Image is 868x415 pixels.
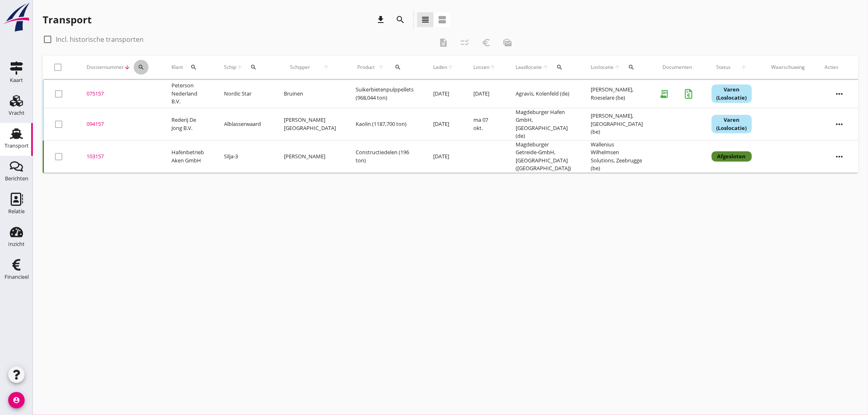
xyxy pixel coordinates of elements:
div: 075157 [87,90,152,98]
i: arrow_upward [489,64,496,71]
td: Nordic Star [214,80,274,108]
i: download [376,15,386,25]
td: Wallenius Wilhelmsen Solutions, Zeebrugge (be) [581,140,653,173]
img: logo-small.a267ee39.svg [2,2,31,32]
div: Berichten [5,176,28,181]
div: Afgesloten [712,151,752,162]
i: arrow_upward [377,64,386,71]
i: arrow_upward [236,64,243,71]
td: Kaolin (1187,700 ton) [346,108,423,140]
td: [DATE] [423,80,464,108]
i: more_horiz [828,113,851,136]
i: more_horiz [828,82,851,105]
i: view_headline [420,15,430,25]
div: Inzicht [8,242,25,247]
td: Magdeburger Getreide-GmbH, [GEOGRAPHIC_DATA] ([GEOGRAPHIC_DATA]) [506,140,581,173]
div: Varen (Loslocatie) [712,84,752,103]
div: Waarschuwing [772,64,805,71]
span: Status [712,64,736,71]
td: Suikerbietenpulppellets (968,044 ton) [346,80,423,108]
td: Hafenbetrieb Aken GmbH [162,140,214,173]
td: [DATE] [423,108,464,140]
td: Silja-3 [214,140,274,173]
div: Varen (Loslocatie) [712,115,752,133]
td: Peterson Nederland B.V. [162,80,214,108]
i: arrow_downward [124,64,130,71]
td: [DATE] [423,140,464,173]
div: Transport [43,13,91,26]
i: arrow_upward [736,64,752,71]
div: Relatie [8,209,25,214]
i: more_horiz [828,145,851,168]
div: 103157 [87,153,152,161]
div: Kaart [10,78,23,83]
i: search [395,64,402,71]
td: [PERSON_NAME], [GEOGRAPHIC_DATA] (be) [581,108,653,140]
i: search [138,64,144,71]
i: receipt_long [656,86,672,102]
label: Incl. historische transporten [56,35,144,43]
i: arrow_upward [614,64,621,71]
i: search [628,64,635,71]
td: [DATE] [464,80,506,108]
td: Agravis, Kolenfeld (de) [506,80,581,108]
td: [PERSON_NAME] [274,140,346,173]
span: Dossiernummer [87,64,124,71]
td: Bruinen [274,80,346,108]
span: Schipper [284,64,317,71]
div: Vracht [9,110,25,116]
td: Alblasserwaard [214,108,274,140]
i: account_circle [8,392,25,408]
td: [PERSON_NAME][GEOGRAPHIC_DATA] [274,108,346,140]
div: Klant [171,57,204,77]
td: Rederij De Jong B.V. [162,108,214,140]
td: ma 07 okt. [464,108,506,140]
span: Laadlocatie [516,64,542,71]
i: arrow_upward [542,64,549,71]
td: Constructiedelen (196 ton) [346,140,423,173]
div: Documenten [662,64,692,71]
div: 094157 [87,120,152,128]
span: Lossen [473,64,489,71]
span: Loslocatie [591,64,614,71]
span: Product [356,64,377,71]
div: Financieel [5,274,29,280]
div: Acties [825,64,854,71]
i: view_agenda [437,15,447,25]
i: search [395,15,405,25]
span: Laden [433,64,447,71]
div: Transport [5,143,29,148]
i: arrow_upward [317,64,336,71]
td: [PERSON_NAME], Roeselare (be) [581,80,653,108]
i: search [250,64,257,71]
i: search [557,64,563,71]
i: search [190,64,197,71]
td: Magdeburger Hafen GmbH, [GEOGRAPHIC_DATA] (de) [506,108,581,140]
i: arrow_upward [447,64,454,71]
span: Schip [224,64,236,71]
